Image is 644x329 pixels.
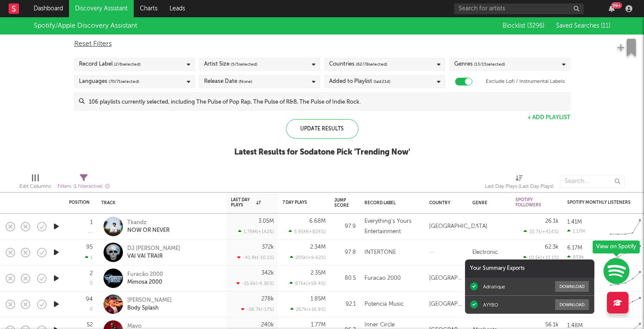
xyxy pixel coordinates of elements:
[127,245,180,253] div: DJ [PERSON_NAME]
[567,200,632,205] div: Spotify Monthly Listeners
[611,2,622,9] div: 99 +
[114,59,141,70] span: ( 2 / 6 selected)
[334,221,356,232] div: 97.9
[483,302,498,308] div: AYYBO
[127,271,163,286] a: Furacão 2000Mimosa 2000
[528,115,570,120] button: + Add Playlist
[515,197,546,208] div: Spotify Followers
[101,200,218,206] div: Track
[74,39,570,49] div: Reset Filters
[364,247,396,258] div: INTERTONE
[485,171,553,196] div: Last Day Plays (Last Day Plays)
[238,229,274,234] div: 1.79M ( +142 % )
[545,218,559,224] div: 26.1k
[237,255,274,260] div: -41.9k ( -10.1 % )
[472,247,498,258] div: Electronic
[429,200,459,206] div: Country
[127,245,180,260] a: DJ [PERSON_NAME]VAI VAI TRAIR
[261,322,274,328] div: 240k
[290,307,326,312] div: 267k ( +16.9 % )
[90,220,93,225] div: 1
[127,278,163,286] div: Mimosa 2000
[241,307,274,312] div: -56.7k ( -17 % )
[90,281,93,286] div: 0
[73,184,103,189] span: ( 1 filter active)
[454,3,584,14] input: Search for artists
[79,59,141,70] div: Record Label
[472,200,503,206] div: Genre
[555,299,589,310] button: Download
[236,281,274,286] div: -15.6k ( -4.36 % )
[34,21,137,31] div: Spotify/Apple Discovery Assistant
[329,76,390,87] div: Added to Playlist
[556,23,610,29] span: Saved Searches
[234,147,410,158] div: Latest Results for Sodatone Pick ' Trending Now '
[311,296,326,302] div: 1.85M
[429,273,464,284] div: [GEOGRAPHIC_DATA]
[334,247,356,258] div: 97.8
[127,297,172,304] div: [PERSON_NAME]
[503,23,544,29] span: Blocklist
[286,119,358,139] div: Update Results
[87,322,93,328] div: 52
[127,271,163,278] div: Furacão 2000
[127,297,172,312] a: [PERSON_NAME]Body Splash
[289,229,326,234] div: 5.95M ( +824 % )
[289,281,326,286] div: 876k ( +59.4 % )
[127,219,170,227] div: Tkandz
[356,59,387,70] span: ( 62 / 78 selected)
[567,323,583,329] div: 1.48M
[290,255,326,260] div: 205k ( +9.62 % )
[334,299,356,310] div: 92.1
[261,270,274,276] div: 342k
[127,227,170,234] div: NOW OR NEVER
[609,5,615,12] button: 99+
[57,181,110,192] div: Filters
[261,296,274,302] div: 278k
[545,322,559,328] div: 56.1k
[310,244,326,250] div: 2.34M
[560,175,625,188] input: Search...
[555,281,589,292] button: Download
[483,284,505,290] div: Adriatique
[86,297,93,302] div: 94
[231,197,261,208] div: Last Day Plays
[85,255,93,260] div: 1
[364,273,401,284] div: Furacao 2000
[57,171,110,196] div: Filters(1 filter active)
[231,59,258,70] span: ( 5 / 5 selected)
[85,93,570,110] input: 106 playlists currently selected, including The Pulse of Pop Rap, The Pulse of R&B, The Pulse of ...
[567,254,584,260] div: 859k
[601,23,610,29] span: ( 11 )
[19,171,51,196] div: Edit Columns
[127,253,180,260] div: VAI VAI TRAIR
[524,229,559,234] div: 10.7k ( +414 % )
[127,219,170,234] a: TkandzNOW OR NEVER
[364,299,404,310] div: Potencia Music
[465,259,594,278] div: Your Summary Exports
[90,271,93,276] div: 2
[86,244,93,250] div: 95
[527,23,544,29] span: ( 3296 )
[90,307,93,312] div: 0
[334,198,349,208] div: Jump Score
[553,22,610,29] button: Saved Searches (11)
[364,216,421,237] div: Everything's Yours Entertainment
[329,59,387,70] div: Countries
[429,221,487,232] div: [GEOGRAPHIC_DATA]
[262,244,274,250] div: 372k
[127,304,172,312] div: Body Splash
[567,219,582,225] div: 1.41M
[283,200,313,205] div: 7 Day Plays
[79,76,139,87] div: Languages
[258,218,274,224] div: 3.05M
[239,76,252,87] span: (None)
[204,76,252,87] div: Release Date
[593,240,640,253] div: View on Spotify
[311,270,326,276] div: 2.35M
[454,59,505,70] div: Genres
[545,244,559,250] div: 62.3k
[311,322,326,328] div: 1.77M
[523,255,559,260] div: 10.5k ( +10.1 % )
[474,59,505,70] span: ( 13 / 15 selected)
